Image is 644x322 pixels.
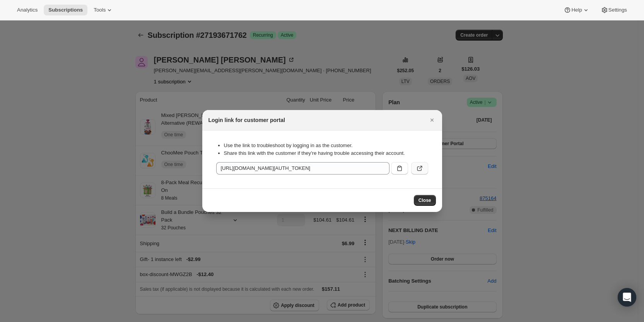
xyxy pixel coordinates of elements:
span: Analytics [17,7,38,13]
h2: Login link for customer portal [208,116,285,124]
button: Close [414,195,436,206]
li: Share this link with the customer if they’re having trouble accessing their account. [224,149,428,157]
span: Settings [608,7,627,13]
div: Open Intercom Messenger [618,288,636,307]
button: Analytics [12,5,42,15]
span: Tools [94,7,106,13]
button: Settings [596,5,632,15]
button: Tools [89,5,118,15]
button: Close [427,115,437,125]
button: Help [559,5,594,15]
button: Subscriptions [44,5,87,15]
span: Subscriptions [48,7,83,13]
span: Help [571,7,582,13]
li: Use the link to troubleshoot by logging in as the customer. [224,142,428,149]
span: Close [419,197,431,203]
